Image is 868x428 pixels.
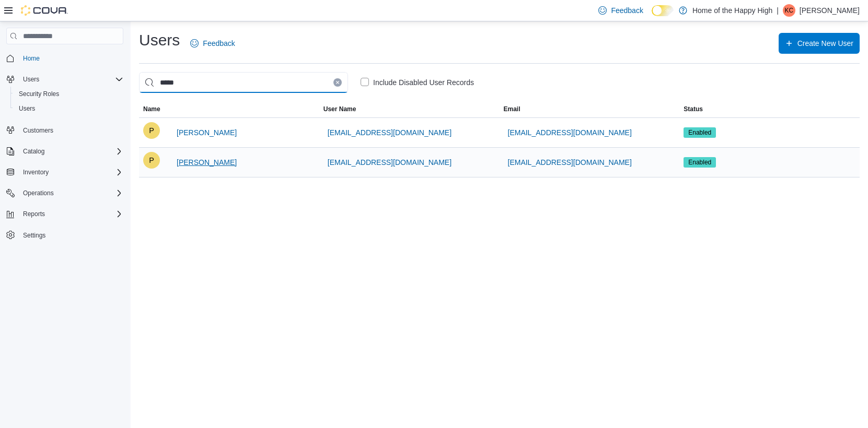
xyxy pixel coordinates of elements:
button: [EMAIL_ADDRESS][DOMAIN_NAME] [504,122,636,143]
span: Security Roles [15,88,123,100]
a: Feedback [186,33,239,54]
span: [EMAIL_ADDRESS][DOMAIN_NAME] [328,157,452,168]
a: Home [19,52,44,65]
button: [EMAIL_ADDRESS][DOMAIN_NAME] [504,152,636,173]
span: [EMAIL_ADDRESS][DOMAIN_NAME] [508,127,632,138]
button: Inventory [2,165,128,180]
h1: Users [139,30,180,51]
nav: Complex example [6,46,123,270]
button: Catalog [19,145,49,158]
button: Operations [19,187,58,199]
span: Users [15,102,123,115]
span: User Name [323,105,356,113]
span: Security Roles [19,90,59,98]
a: Settings [19,229,50,242]
span: Enabled [688,128,711,137]
span: Feedback [611,5,643,16]
button: Inventory [19,166,53,179]
span: Operations [19,187,123,199]
button: [EMAIL_ADDRESS][DOMAIN_NAME] [323,152,456,173]
p: Home of the Happy High [692,4,772,17]
span: Reports [23,210,45,218]
span: Email [504,105,520,113]
span: Catalog [23,147,44,156]
button: Catalog [2,144,128,159]
label: Include Disabled User Records [361,76,474,89]
button: Reports [2,207,128,221]
span: Feedback [203,38,235,49]
span: Users [19,104,35,113]
span: Catalog [19,145,123,158]
a: Customers [19,124,57,137]
div: Paige [143,152,160,169]
button: Customers [2,122,128,137]
button: Clear input [333,78,342,87]
span: Customers [23,126,53,135]
span: Inventory [19,166,123,179]
span: [PERSON_NAME] [177,127,237,138]
span: P [149,152,154,169]
button: Users [2,72,128,87]
span: Create New User [797,38,853,49]
span: Settings [23,231,45,240]
img: Cova [21,5,68,16]
span: Enabled [684,157,716,168]
p: | [777,4,779,17]
span: Name [143,105,160,113]
span: Inventory [23,168,49,176]
button: Settings [2,228,128,243]
span: Settings [19,229,123,242]
span: [PERSON_NAME] [177,157,237,168]
span: Home [23,54,40,63]
span: Enabled [684,127,716,138]
button: Reports [19,208,49,220]
span: Enabled [688,158,711,167]
a: Security Roles [15,88,63,100]
span: P [149,122,154,139]
span: Customers [19,123,123,136]
button: Security Roles [10,87,128,101]
span: Users [19,73,123,86]
button: Home [2,51,128,66]
span: Operations [23,189,54,197]
button: [PERSON_NAME] [172,122,241,143]
p: [PERSON_NAME] [800,4,860,17]
span: [EMAIL_ADDRESS][DOMAIN_NAME] [328,127,452,138]
button: Users [19,73,43,86]
input: Dark Mode [652,5,674,16]
button: Operations [2,186,128,200]
span: Reports [19,208,123,220]
span: Home [19,52,123,65]
button: Users [10,101,128,116]
span: Status [684,105,703,113]
span: [EMAIL_ADDRESS][DOMAIN_NAME] [508,157,632,168]
div: King Chan [783,4,795,17]
button: [PERSON_NAME] [172,152,241,173]
span: Users [23,75,39,84]
span: KC [785,4,794,17]
button: [EMAIL_ADDRESS][DOMAIN_NAME] [323,122,456,143]
a: Users [15,102,39,115]
button: Create New User [779,33,860,54]
div: Paige [143,122,160,139]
